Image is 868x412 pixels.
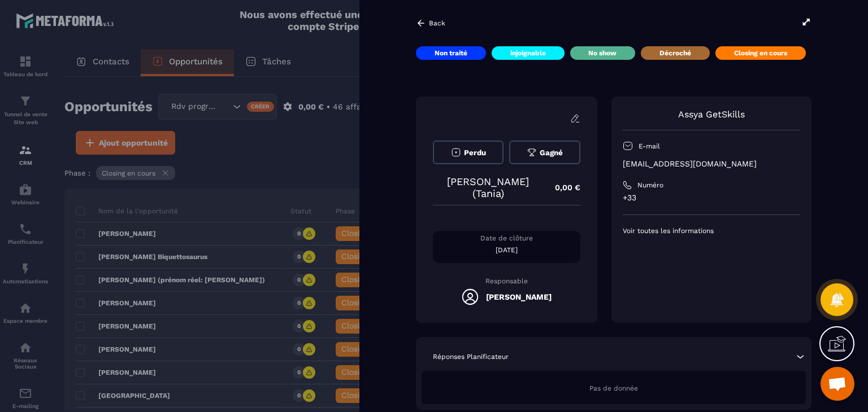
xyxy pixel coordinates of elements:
[509,141,580,164] button: Gagné
[433,141,504,164] button: Perdu
[544,177,580,199] p: 0,00 €
[429,19,445,27] p: Back
[433,246,580,255] p: [DATE]
[623,226,800,235] p: Voir toutes les informations
[659,49,691,58] p: Décroché
[433,277,580,285] p: Responsable
[433,234,580,243] p: Date de clôture
[435,49,467,58] p: Non traité
[464,148,486,157] span: Perdu
[734,49,787,58] p: Closing en cours
[678,109,745,120] a: Assya GetSkills
[433,176,544,199] p: [PERSON_NAME] (Tania)
[639,142,660,151] p: E-mail
[637,181,663,190] p: Numéro
[510,49,546,58] p: injoignable
[540,148,563,157] span: Gagné
[486,292,552,301] h5: [PERSON_NAME]
[623,159,800,169] p: [EMAIL_ADDRESS][DOMAIN_NAME]
[588,49,617,58] p: No show
[589,384,638,392] span: Pas de donnée
[623,192,800,203] p: +33
[433,352,509,361] p: Réponses Planificateur
[821,367,854,401] div: Ouvrir le chat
